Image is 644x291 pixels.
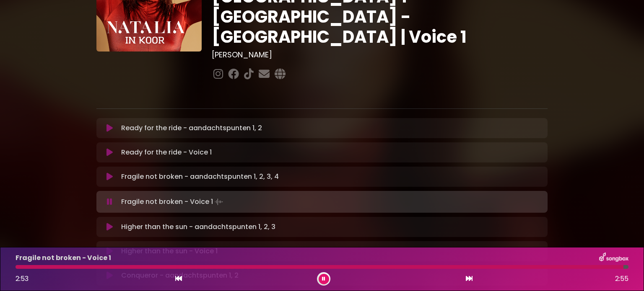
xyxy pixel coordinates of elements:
p: Fragile not broken - aandachtspunten 1, 2, 3, 4 [121,172,279,182]
h3: [PERSON_NAME] [212,50,548,59]
img: songbox-logo-white.png [599,252,628,263]
p: Higher than the sun - aandachtspunten 1, 2, 3 [121,222,275,232]
p: Ready for the ride - Voice 1 [121,147,212,157]
span: 2:53 [16,274,29,283]
p: Higher than the sun - Voice 1 [121,246,218,256]
p: Fragile not broken - Voice 1 [121,196,225,208]
span: 2:55 [615,274,628,284]
img: waveform4.gif [213,196,225,208]
p: Fragile not broken - Voice 1 [16,253,111,263]
p: Ready for the ride - aandachtspunten 1, 2 [121,123,262,133]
